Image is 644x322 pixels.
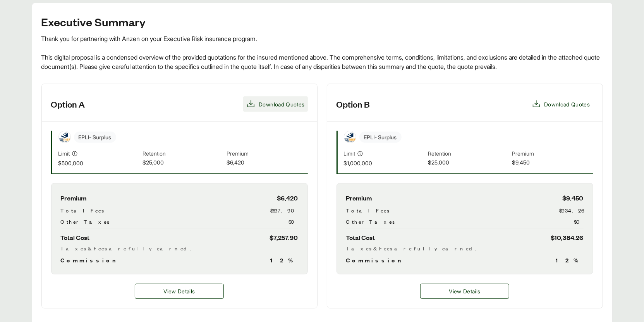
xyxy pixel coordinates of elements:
h2: Executive Summary [41,15,603,28]
span: $1,000,000 [344,159,425,167]
span: $10,384.26 [551,232,584,243]
span: View Details [163,287,195,295]
span: $837.90 [271,206,298,214]
span: Download Quotes [544,100,590,108]
span: Other Taxes [61,218,110,226]
h3: Option B [337,98,370,110]
a: Option B details [420,284,509,299]
span: Commission [346,255,405,265]
button: View Details [135,284,224,299]
span: $6,420 [277,193,298,203]
span: $6,420 [227,158,307,167]
div: Thank you for partnering with Anzen on your Executive Risk insurance program. This digital propos... [41,34,603,71]
button: View Details [420,284,509,299]
span: $25,000 [428,158,509,167]
span: Commission [61,255,120,265]
span: 12 % [556,255,584,265]
span: $25,000 [143,158,223,167]
span: EPLI - Surplus [359,132,402,143]
div: Taxes & Fees are fully earned. [346,244,584,252]
span: View Details [449,287,480,295]
span: Total Cost [346,232,375,243]
span: Premium [346,193,372,203]
div: Taxes & Fees are fully earned. [61,244,298,252]
span: Limit [344,149,355,158]
span: $9,450 [512,158,593,167]
span: Total Cost [61,232,90,243]
span: $0 [574,218,584,226]
img: proRise Insurance Services LLC [59,131,70,143]
span: Premium [512,149,593,158]
span: Retention [143,149,223,158]
button: Download Quotes [243,96,307,112]
span: 12 % [271,255,298,265]
span: Limit [58,149,70,158]
span: $934.26 [560,206,584,214]
h3: Option A [51,98,85,110]
span: EPLI - Surplus [74,132,116,143]
span: $0 [289,218,298,226]
span: $500,000 [58,159,139,167]
a: Option A details [135,284,224,299]
span: Total Fees [346,206,390,214]
span: Total Fees [61,206,104,214]
span: Other Taxes [346,218,395,226]
span: Premium [61,193,87,203]
button: Download Quotes [529,96,593,112]
span: Premium [227,149,307,158]
span: Retention [428,149,509,158]
span: Download Quotes [259,100,304,108]
span: $7,257.90 [270,232,298,243]
img: proRise Insurance Services LLC [344,131,356,143]
span: $9,450 [563,193,584,203]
